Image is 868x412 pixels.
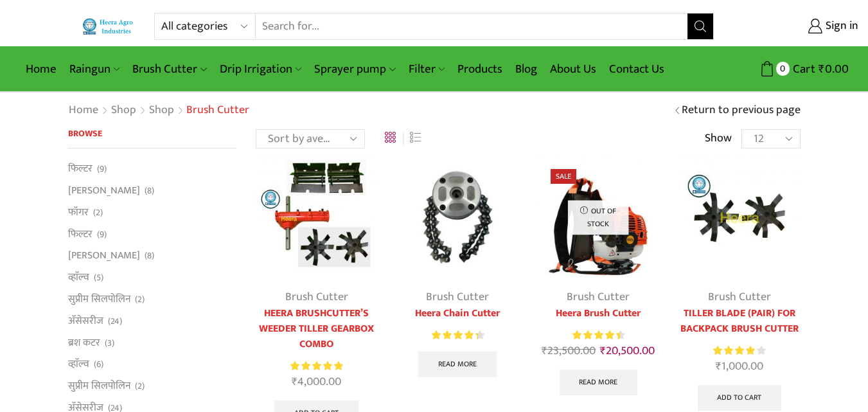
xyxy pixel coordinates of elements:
a: Read more about “Heera Brush Cutter” [560,370,638,395]
a: व्हाॅल्व [68,267,89,289]
span: Browse [68,126,102,141]
input: Search for... [256,13,687,39]
a: सुप्रीम सिलपोलिन [68,375,130,397]
span: (9) [97,163,107,175]
span: 0 [776,62,790,75]
span: Rated out of 5 [432,328,479,342]
a: About Us [544,54,603,84]
img: Heera Brush Cutter [538,156,659,278]
a: Shop [148,102,175,119]
span: Sale [551,169,576,184]
a: Brush Cutter [708,287,771,307]
div: Rated 4.55 out of 5 [572,328,624,342]
button: Search button [687,13,713,39]
img: Heera Chain Cutter [396,156,518,278]
div: Rated 4.50 out of 5 [432,328,484,342]
span: Cart [790,60,815,78]
a: Brush Cutter [285,287,348,307]
bdi: 20,500.00 [600,341,655,361]
a: Shop [111,102,137,119]
a: फॉगर [68,201,89,223]
span: (8) [145,184,154,197]
a: Heera Brush Cutter [538,306,659,321]
span: (3) [105,337,114,350]
a: Home [19,54,63,84]
span: (2) [135,380,145,393]
a: Brush Cutter [567,287,630,307]
div: Rated 5.00 out of 5 [290,359,342,373]
a: Heera Chain Cutter [396,306,518,321]
bdi: 23,500.00 [542,341,596,361]
span: Sign in [822,18,858,35]
a: Add to cart: “TILLER BLADE (PAIR) FOR BACKPACK BRUSH CUTTER” [698,385,782,411]
span: (2) [135,293,145,306]
span: (9) [97,228,107,241]
a: Brush Cutter [426,287,489,307]
a: HEERA BRUSHCUTTER’S WEEDER TILLER GEARBOX COMBO [256,306,377,352]
a: Products [451,54,509,84]
a: Blog [509,54,544,84]
span: ₹ [292,372,297,391]
select: Shop order [256,129,365,148]
a: ब्रश कटर [68,332,100,354]
span: (2) [93,206,103,219]
span: Rated out of 5 [572,328,620,342]
a: 0 Cart ₹0.00 [727,57,849,81]
a: Sign in [733,15,858,38]
bdi: 0.00 [819,59,849,79]
span: Rated out of 5 [713,344,755,357]
img: Tiller Blade for Backpack Brush Cutter [678,156,800,278]
h1: Brush Cutter [186,103,249,118]
a: फिल्टर [68,223,93,245]
a: फिल्टर [68,161,93,179]
a: अ‍ॅसेसरीज [68,310,103,332]
a: Return to previous page [682,102,801,119]
span: ₹ [716,357,722,376]
bdi: 4,000.00 [292,372,341,391]
a: Contact Us [603,54,671,84]
a: [PERSON_NAME] [68,245,140,267]
a: TILLER BLADE (PAIR) FOR BACKPACK BRUSH CUTTER [678,306,800,337]
a: Read more about “Heera Chain Cutter” [418,352,497,377]
bdi: 1,000.00 [716,357,763,376]
img: Heera Brush Cutter’s Weeder Tiller Gearbox Combo [256,156,377,278]
p: Out of stock [568,201,629,235]
a: Sprayer pump [308,54,402,84]
span: ₹ [819,59,825,79]
div: Rated 4.00 out of 5 [713,344,765,357]
nav: Breadcrumb [68,102,249,119]
span: ₹ [600,341,606,361]
a: Raingun [63,54,126,84]
a: सुप्रीम सिलपोलिन [68,288,130,310]
span: (6) [94,358,103,371]
a: Brush Cutter [126,54,213,84]
span: (8) [145,249,154,262]
span: Rated out of 5 [290,359,342,373]
a: व्हाॅल्व [68,354,89,375]
a: Filter [402,54,451,84]
span: (24) [108,315,122,328]
span: (5) [94,271,103,284]
a: Home [68,102,99,119]
a: [PERSON_NAME] [68,180,140,202]
span: ₹ [542,341,547,361]
a: Drip Irrigation [213,54,308,84]
span: Show [705,130,732,147]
